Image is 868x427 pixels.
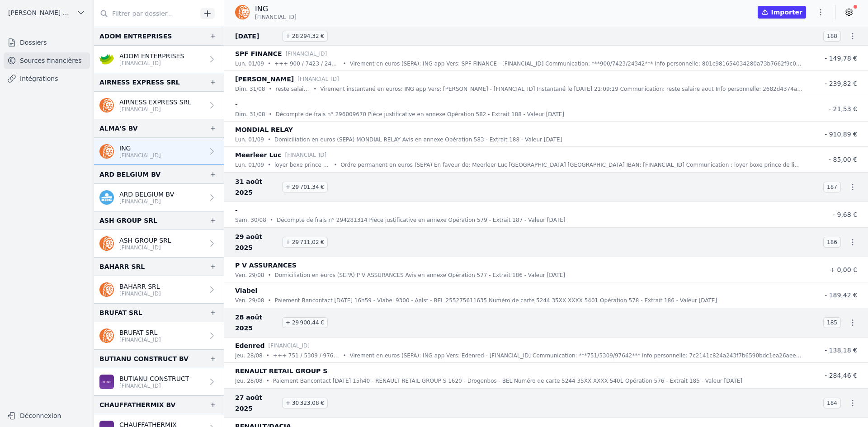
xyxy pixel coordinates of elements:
div: • [269,84,272,94]
span: 186 [823,237,841,248]
p: [FINANCIAL_ID] [119,60,184,67]
p: BUTIANU CONSTRUCT [119,374,189,383]
span: 28 août 2025 [235,312,278,333]
p: jeu. 28/08 [235,376,263,385]
span: 188 [823,31,841,42]
p: RENAULT RETAIL GROUP S [235,366,327,376]
div: ASH GROUP SRL [99,215,157,226]
div: • [266,376,269,385]
span: 184 [823,398,841,408]
div: • [266,351,269,360]
p: lun. 01/09 [235,59,264,68]
img: ing.png [235,5,250,19]
div: • [269,110,272,119]
p: lun. 01/09 [235,160,264,169]
div: CHAUFFATHERMIX BV [99,399,175,410]
p: ven. 29/08 [235,296,264,305]
a: ASH GROUP SRL [FINANCIAL_ID] [94,230,224,257]
p: Virement en euros (SEPA): ING app Vers: SPF FINANCE - [FINANCIAL_ID] Communication: ***900/7423/2... [350,59,803,68]
p: [FINANCIAL_ID] [119,198,174,205]
p: [FINANCIAL_ID] [119,290,161,297]
div: • [268,59,271,68]
p: [FINANCIAL_ID] [268,341,310,350]
p: Vlabel [235,285,257,296]
input: Filtrer par dossier... [94,5,197,22]
span: [PERSON_NAME] ET PARTNERS SRL [8,8,73,17]
p: AIRNESS EXPRESS SRL [119,98,191,107]
div: ADOM ENTREPRISES [99,31,172,42]
span: - 239,82 € [825,80,857,87]
span: 185 [823,317,841,328]
p: [PERSON_NAME] [235,74,294,84]
p: [FINANCIAL_ID] [286,49,327,58]
p: loyer boxe prince de liege [274,160,330,169]
span: - 284,46 € [825,372,857,379]
span: - 189,42 € [825,291,857,299]
img: ing.png [99,282,114,297]
p: Paiement Bancontact [DATE] 15h40 - RENAULT RETAIL GROUP S 1620 - Drogenbos - BEL Numéro de carte ... [273,376,742,385]
p: +++ 900 / 7423 / 24342 +++ [274,59,340,68]
div: • [268,296,271,305]
p: lun. 01/09 [235,135,264,144]
div: BAHARR SRL [99,261,145,272]
span: - 149,78 € [825,55,857,62]
p: - [235,99,238,110]
span: 27 août 2025 [235,392,278,414]
span: [FINANCIAL_ID] [255,14,297,21]
img: ing.png [99,144,114,159]
p: [FINANCIAL_ID] [119,244,171,251]
div: AIRNESS EXPRESS SRL [99,77,180,88]
div: • [334,160,337,169]
p: Décompte de frais n° 294281314 Pièce justificative en annexe Opération 579 - Extrait 187 - Valeur... [277,216,566,225]
p: reste salaire aout [276,84,310,94]
a: BRUFAT SRL [FINANCIAL_ID] [94,322,224,349]
span: + 29 701,34 € [282,182,328,192]
div: ARD BELGIUM BV [99,169,160,180]
img: ing.png [99,98,114,113]
span: - 138,18 € [825,347,857,354]
a: ADOM ENTERPRISES [FINANCIAL_ID] [94,46,224,73]
p: BRUFAT SRL [119,328,161,337]
span: 29 août 2025 [235,231,278,253]
span: - 9,68 € [833,211,857,218]
p: Domiciliation en euros (SEPA) P V ASSURANCES Avis en annexe Opération 577 - Extrait 186 - Valeur ... [275,271,566,280]
img: BEOBANK_CTBKBEBX.png [99,375,114,389]
span: + 29 711,02 € [282,237,328,248]
a: ARD BELGIUM BV [FINANCIAL_ID] [94,184,224,211]
div: BRUFAT SRL [99,307,142,318]
p: ASH GROUP SRL [119,236,171,245]
p: sam. 30/08 [235,216,266,225]
p: MONDIAL RELAY [235,124,293,135]
p: ADOM ENTERPRISES [119,52,184,61]
p: [FINANCIAL_ID] [119,106,191,113]
p: dim. 31/08 [235,110,265,119]
p: [FINANCIAL_ID] [119,336,161,343]
p: Ordre permanent en euros (SEPA) En faveur de: Meerleer Luc [GEOGRAPHIC_DATA] [GEOGRAPHIC_DATA] IB... [340,160,803,169]
a: Intégrations [4,70,90,87]
button: Importer [758,6,806,19]
a: Dossiers [4,34,90,51]
p: Paiement Bancontact [DATE] 16h59 - Vlabel 9300 - Aalst - BEL 255275611635 Numéro de carte 5244 35... [275,296,717,305]
p: P V ASSURANCES [235,260,297,271]
p: BAHARR SRL [119,282,161,291]
p: Virement en euros (SEPA): ING app Vers: Edenred - [FINANCIAL_ID] Communication: ***751/5309/97642... [350,351,803,360]
a: Sources financières [4,52,90,69]
p: +++ 751 / 5309 / 97642 +++ [273,351,340,360]
p: ING [255,4,297,14]
img: ing.png [99,236,114,251]
span: - 21,53 € [829,105,857,113]
p: ING [119,144,161,153]
p: Meerleer Luc [235,150,282,160]
p: [FINANCIAL_ID] [297,75,339,84]
p: Domiciliation en euros (SEPA) MONDIAL RELAY Avis en annexe Opération 583 - Extrait 188 - Valeur [... [274,135,562,144]
div: • [313,84,316,94]
div: • [268,135,271,144]
div: • [268,160,271,169]
p: [FINANCIAL_ID] [119,152,161,159]
span: + 28 294,32 € [282,31,328,42]
div: • [343,351,346,360]
span: + 0,00 € [830,266,857,273]
p: Décompte de frais n° 296009670 Pièce justificative en annexe Opération 582 - Extrait 188 - Valeur... [276,110,565,119]
div: BUTIANU CONSTRUCT BV [99,353,189,364]
span: + 30 323,08 € [282,398,328,408]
